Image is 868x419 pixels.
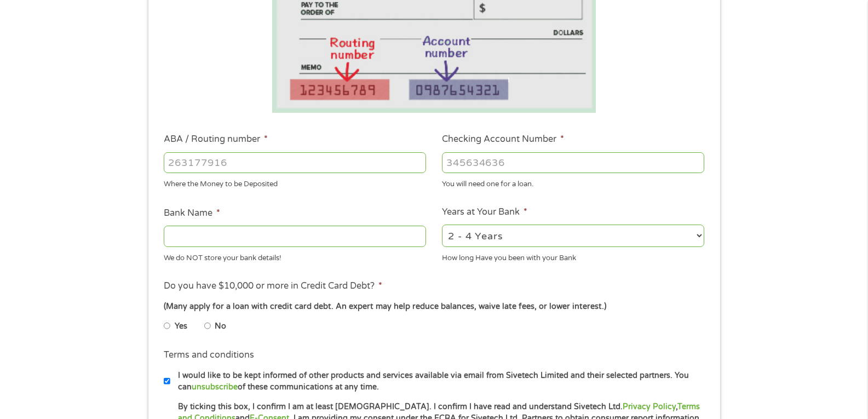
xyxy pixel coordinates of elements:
div: How long Have you been with your Bank [442,249,704,263]
label: Do you have $10,000 or more in Credit Card Debt? [164,280,382,292]
label: I would like to be kept informed of other products and services available via email from Sivetech... [170,370,708,393]
label: Years at Your Bank [442,206,527,218]
label: Bank Name [164,208,220,219]
label: Yes [175,320,187,332]
a: unsubscribe [192,382,238,392]
input: 263177916 [164,152,426,173]
label: No [215,320,226,332]
div: (Many apply for a loan with credit card debt. An expert may help reduce balances, waive late fees... [164,301,704,313]
label: Terms and conditions [164,349,254,361]
input: 345634636 [442,152,704,173]
a: Privacy Policy [623,402,676,411]
div: We do NOT store your bank details! [164,249,426,263]
label: Checking Account Number [442,134,564,145]
div: You will need one for a loan. [442,175,704,190]
label: ABA / Routing number [164,134,268,145]
div: Where the Money to be Deposited [164,175,426,190]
